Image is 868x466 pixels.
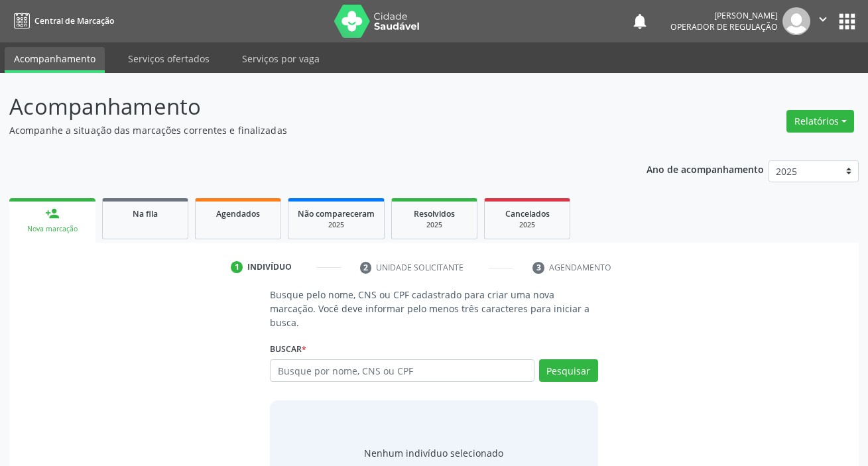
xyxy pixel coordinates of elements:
span: Resolvidos [414,208,455,219]
span: Central de Marcação [34,15,114,27]
div: 1 [231,261,243,273]
div: [PERSON_NAME] [670,10,778,21]
button: apps [836,10,859,33]
p: Acompanhe a situação das marcações correntes e finalizadas [9,123,604,137]
i:  [816,12,830,27]
button: Pesquisar [539,359,598,382]
span: Agendados [216,208,260,219]
button:  [810,7,836,35]
p: Acompanhamento [9,90,604,123]
div: Nova marcação [19,224,86,234]
p: Ano de acompanhamento [647,160,764,177]
div: 2025 [401,220,467,230]
a: Serviços por vaga [233,47,329,70]
span: Na fila [133,208,158,219]
label: Buscar [270,339,306,359]
p: Busque pelo nome, CNS ou CPF cadastrado para criar uma nova marcação. Você deve informar pelo men... [270,288,597,329]
div: Indivíduo [247,261,292,273]
span: Operador de regulação [670,21,778,32]
button: Relatórios [786,110,854,133]
a: Central de Marcação [9,10,114,32]
div: 2025 [298,220,375,230]
a: Acompanhamento [5,47,105,73]
div: Nenhum indivíduo selecionado [364,446,503,460]
div: 2025 [494,220,560,230]
a: Serviços ofertados [119,47,219,70]
span: Não compareceram [298,208,375,219]
div: person_add [45,206,60,221]
input: Busque por nome, CNS ou CPF [270,359,534,382]
img: img [782,7,810,35]
span: Cancelados [505,208,550,219]
button: notifications [631,12,649,30]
